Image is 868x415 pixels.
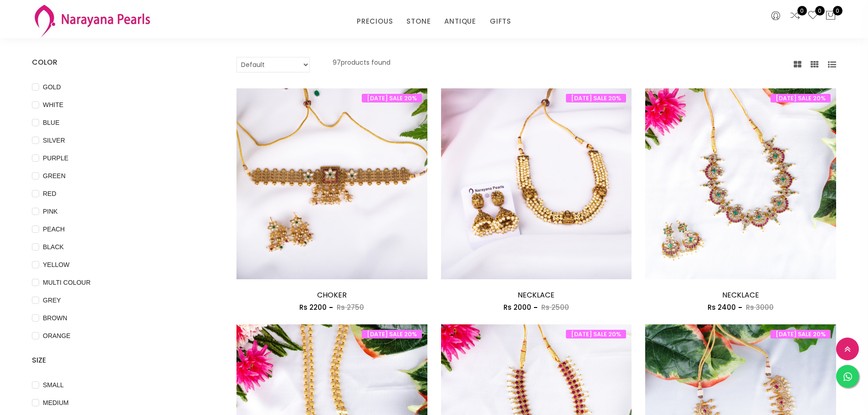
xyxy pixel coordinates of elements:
span: Rs 2400 [708,302,736,312]
span: GREY [39,295,65,305]
span: GOLD [39,82,65,92]
p: 97 products found [333,57,390,72]
span: PEACH [39,224,68,234]
span: BLACK [39,242,67,252]
span: [DATE] SALE 20% [362,94,422,102]
a: NECKLACE [518,290,555,300]
span: MEDIUM [39,398,72,408]
span: [DATE] SALE 20% [770,330,831,338]
span: Rs 2200 [299,302,327,312]
span: 0 [797,6,807,15]
span: [DATE] SALE 20% [362,330,422,338]
span: RED [39,189,60,199]
span: Rs 3000 [746,302,774,312]
span: 0 [833,6,842,15]
a: NECKLACE [722,290,759,300]
span: [DATE] SALE 20% [770,94,831,102]
span: Rs 2000 [503,302,531,312]
a: 0 [790,10,801,22]
span: Rs 2750 [337,302,364,312]
span: SMALL [39,380,67,390]
span: ORANGE [39,331,74,341]
span: PINK [39,206,62,216]
span: MULTI COLOUR [39,277,94,287]
span: BROWN [39,313,71,323]
a: CHOKER [317,290,347,300]
span: PURPLE [39,153,72,163]
span: WHITE [39,100,67,110]
a: STONE [406,15,431,28]
span: YELLOW [39,260,73,270]
h4: SIZE [32,355,209,366]
a: 0 [807,10,818,22]
a: ANTIQUE [444,15,476,28]
span: GREEN [39,171,69,181]
a: GIFTS [490,15,511,28]
span: [DATE] SALE 20% [566,330,626,338]
span: [DATE] SALE 20% [566,94,626,102]
span: BLUE [39,118,63,128]
span: 0 [815,6,825,15]
span: Rs 2500 [541,302,569,312]
a: PRECIOUS [357,15,393,28]
button: 0 [825,10,836,22]
span: SILVER [39,135,69,145]
h4: COLOR [32,57,209,68]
